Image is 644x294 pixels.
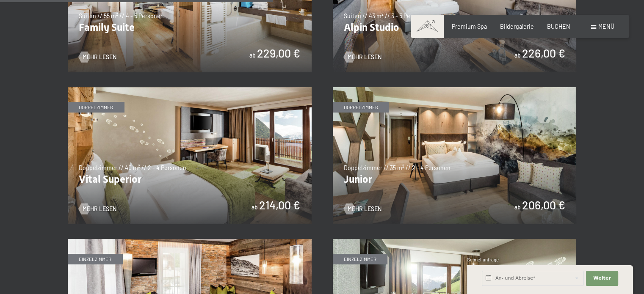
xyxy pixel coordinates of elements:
[83,53,116,61] span: Mehr Lesen
[68,87,312,224] img: Vital Superior
[68,239,312,244] a: Single Alpin
[333,87,577,224] img: Junior
[593,275,611,282] span: Weiter
[348,205,381,213] span: Mehr Lesen
[348,53,381,61] span: Mehr Lesen
[586,271,618,286] button: Weiter
[333,239,577,244] a: Single Superior
[79,205,116,213] a: Mehr Lesen
[333,87,577,92] a: Junior
[467,257,499,262] span: Schnellanfrage
[79,53,116,61] a: Mehr Lesen
[500,23,534,30] a: Bildergalerie
[344,205,381,213] a: Mehr Lesen
[344,53,381,61] a: Mehr Lesen
[452,23,487,30] a: Premium Spa
[83,205,116,213] span: Mehr Lesen
[598,23,614,30] span: Menü
[68,87,312,92] a: Vital Superior
[547,23,570,30] a: BUCHEN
